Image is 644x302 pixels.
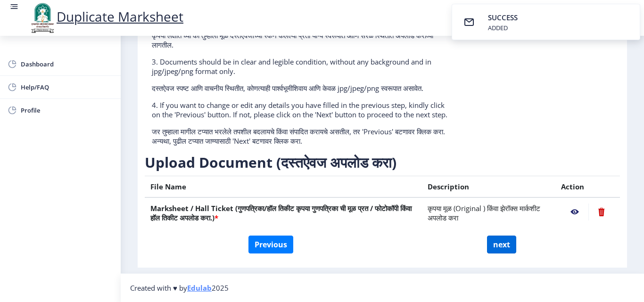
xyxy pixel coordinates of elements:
[145,197,422,228] th: Marksheet / Hall Ticket (गुणपत्रिका/हॉल तिकीट कृपया गुणपत्रिका ची मूळ प्रत / फोटोकॉपी किंवा हॉल त...
[28,2,57,34] img: logo
[152,127,454,146] p: जर तुम्हाला मागील टप्यात भरलेले तपशील बदलायचे किंवा संपादित करायचे असतील, तर 'Previous' बटणावर क्...
[21,82,113,93] span: Help/FAQ
[561,204,588,220] nb-action: View File
[422,197,555,228] td: कृपया मूळ (Original ) किंवा झेरॉक्स मार्कशीट अपलोड करा
[28,8,183,25] a: Duplicate Marksheet
[152,100,454,119] p: 4. If you want to change or edit any details you have filled in the previous step, kindly click o...
[488,24,520,32] div: ADDED
[152,31,454,49] p: कृपया लक्षात घ्या की तुम्हाला मूळ दस्तऐवजांच्या स्कॅन केलेल्या प्रती योग्य स्वरूपात आणि सरळ स्थित...
[487,236,516,253] button: next
[145,176,422,198] th: File Name
[248,236,293,253] button: Previous
[152,57,454,76] p: 3. Documents should be in clear and legible condition, without any background and in jpg/jpeg/png...
[152,83,454,93] p: दस्तऐवज स्पष्ट आणि वाचनीय स्थितीत, कोणत्याही पार्श्वभूमीशिवाय आणि केवळ jpg/jpeg/png स्वरूपात असावेत.
[422,176,555,198] th: Description
[145,153,620,172] h3: Upload Document (दस्तऐवज अपलोड करा)
[488,13,518,22] span: SUCCESS
[555,176,620,198] th: Action
[130,283,229,293] span: Created with ♥ by 2025
[21,105,113,116] span: Profile
[21,58,113,70] span: Dashboard
[588,204,614,220] nb-action: Delete File
[187,283,212,293] a: Edulab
